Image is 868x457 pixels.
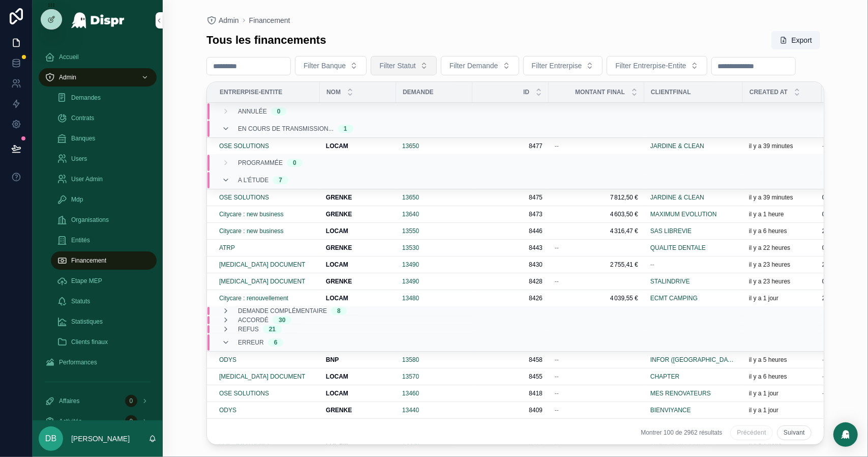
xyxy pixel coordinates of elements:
span: Montant final [575,88,625,96]
span: Etape MEP [71,277,102,285]
span: Accordé [238,316,268,324]
a: MES RENOVATEURS [650,389,737,397]
a: JARDINE & CLEAN [650,193,704,202]
a: [MEDICAL_DATA] DOCUMENT [219,261,306,269]
a: Admin [39,68,157,87]
p: il y a 23 heures [749,277,790,285]
strong: LOCAM [326,295,348,302]
div: 0 [125,395,137,407]
a: 4 603,50 € [555,210,638,218]
span: Admin [59,73,76,81]
a: ECMT CAMPING [650,294,737,302]
a: il y a 1 jour [749,406,816,414]
a: 8418 [478,389,543,397]
button: Select Button [607,56,707,75]
span: Filter Demande [450,61,498,71]
a: BIENVIYANCE [650,406,691,414]
a: -- [555,406,638,414]
a: 13530 [402,244,419,252]
span: -- [555,356,559,364]
a: 8477 [478,142,543,150]
a: Demandes [51,89,157,107]
a: il y a 1 jour [749,389,816,397]
p: il y a 6 heures [749,373,787,381]
img: App logo [71,12,125,28]
strong: GRENKE [326,244,352,251]
a: -- [555,373,638,381]
span: 075-147234 [822,210,855,218]
span: Financement [71,256,106,265]
a: ODYS [219,406,236,414]
span: -- [555,277,559,285]
span: SAS LIBREVIE [650,227,692,235]
strong: GRENKE [326,278,352,285]
a: il y a 1 jour [749,294,816,302]
a: 13440 [402,406,419,414]
a: -- [555,277,638,285]
div: 0 [277,107,281,116]
span: MAXIMUM EVOLUTION [650,210,717,218]
a: Citycare : new business [219,227,314,235]
a: 13550 [402,227,466,235]
a: CHAPTER [650,373,737,381]
span: -- [555,406,559,414]
a: OSE SOLUTIONS [219,142,269,150]
a: 13570 [402,373,419,381]
span: -- [650,261,654,269]
p: il y a 1 heure [749,210,784,218]
span: Filter Statut [379,61,416,71]
a: ODYS [219,406,314,414]
a: Statistiques [51,312,157,331]
span: -- [555,142,559,150]
span: Filter Entrerpise [532,61,582,71]
span: -- [555,373,559,381]
span: ECMT CAMPING [650,294,698,302]
a: OSE SOLUTIONS [219,193,314,202]
a: Mdp [51,190,157,209]
span: [MEDICAL_DATA] DOCUMENT [219,373,306,381]
a: 8409 [478,406,543,414]
a: 2 755,41 € [555,261,638,269]
span: -- [822,142,826,150]
a: GRENKE [326,406,390,414]
a: Affaires0 [39,392,157,410]
a: Entités [51,231,157,249]
span: ClientFinal [651,88,691,96]
p: il y a 1 jour [749,294,779,302]
a: BNP [326,356,390,364]
a: ODYS [219,356,236,364]
a: 13650 [402,142,466,150]
a: 7 812,50 € [555,193,638,202]
a: User Admin [51,170,157,188]
a: 13650 [402,193,419,202]
a: BIENVIYANCE [650,406,737,414]
a: 8475 [478,193,543,202]
a: MAXIMUM EVOLUTION [650,210,737,218]
span: Statistiques [71,318,103,326]
a: [MEDICAL_DATA] DOCUMENT [219,277,306,285]
a: Citycare : new business [219,210,284,218]
a: il y a 5 heures [749,356,816,364]
a: 13580 [402,356,466,364]
span: Created at [750,88,788,96]
a: 13640 [402,210,419,218]
a: 8430 [478,261,543,269]
span: Activités [59,417,82,425]
span: Entités [71,236,90,244]
button: Select Button [441,56,519,75]
a: Etape MEP [51,272,157,290]
a: STALINDRIVE [650,277,690,285]
a: 4 316,47 € [555,227,638,235]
